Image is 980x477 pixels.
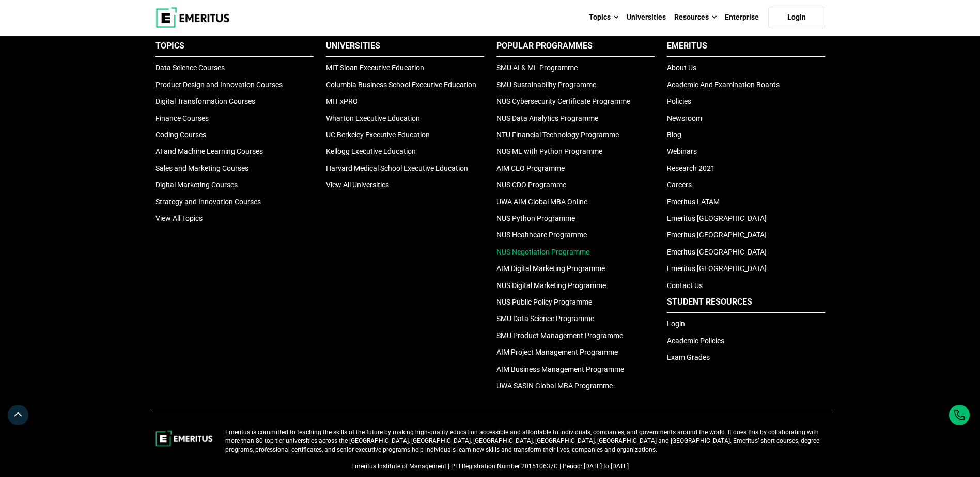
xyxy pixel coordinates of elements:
[667,353,710,361] a: Exam Grades
[667,264,767,273] a: Emeritus [GEOGRAPHIC_DATA]
[667,114,702,122] a: Newsroom
[496,281,606,290] a: NUS Digital Marketing Programme
[326,131,430,139] a: UC Berkeley Executive Education
[496,231,587,239] a: NUS Healthcare Programme
[667,81,780,89] a: Academic And Examination Boards
[155,164,248,172] a: Sales and Marketing Courses
[326,81,476,89] a: Columbia Business School Executive Education
[496,181,566,189] a: NUS CDO Programme
[155,97,255,105] a: Digital Transformation Courses
[667,281,703,290] a: Contact Us
[155,462,825,471] p: Emeritus Institute of Management | PEI Registration Number 201510637C | Period: [DATE] to [DATE]
[496,248,589,256] a: NUS Negotiation Programme
[496,198,587,206] a: UWA AIM Global MBA Online
[496,147,602,155] a: NUS ML with Python Programme
[155,81,283,89] a: Product Design and Innovation Courses
[667,214,767,222] a: Emeritus [GEOGRAPHIC_DATA]
[768,7,825,28] a: Login
[496,97,630,105] a: NUS Cybersecurity Certificate Programme
[326,63,424,72] a: MIT Sloan Executive Education
[155,131,206,139] a: Coding Courses
[155,181,238,189] a: Digital Marketing Courses
[496,264,605,273] a: AIM Digital Marketing Programme
[667,337,724,345] a: Academic Policies
[496,131,619,139] a: NTU Financial Technology Programme
[496,381,613,390] a: UWA SASIN Global MBA Programme
[667,131,681,139] a: Blog
[155,198,261,206] a: Strategy and Innovation Courses
[155,214,203,222] a: View All Topics
[496,348,618,356] a: AIM Project Management Programme
[496,298,592,306] a: NUS Public Policy Programme
[496,331,623,340] a: SMU Product Management Programme
[155,428,213,449] img: footer-logo
[667,248,767,256] a: Emeritus [GEOGRAPHIC_DATA]
[667,231,767,239] a: Emeritus [GEOGRAPHIC_DATA]
[496,365,624,373] a: AIM Business Management Programme
[326,114,420,122] a: Wharton Executive Education
[326,147,416,155] a: Kellogg Executive Education
[667,181,692,189] a: Careers
[155,147,263,155] a: AI and Machine Learning Courses
[496,314,594,323] a: SMU Data Science Programme
[667,147,697,155] a: Webinars
[667,164,715,172] a: Research 2021
[225,428,825,454] p: Emeritus is committed to teaching the skills of the future by making high-quality education acces...
[667,97,691,105] a: Policies
[667,320,685,328] a: Login
[496,81,596,89] a: SMU Sustainability Programme
[155,114,209,122] a: Finance Courses
[667,63,696,72] a: About Us
[667,198,720,206] a: Emeritus LATAM
[496,164,565,172] a: AIM CEO Programme
[155,63,225,72] a: Data Science Courses
[326,181,389,189] a: View All Universities
[496,114,598,122] a: NUS Data Analytics Programme
[496,63,578,72] a: SMU AI & ML Programme
[496,214,575,222] a: NUS Python Programme
[326,97,358,105] a: MIT xPRO
[326,164,468,172] a: Harvard Medical School Executive Education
